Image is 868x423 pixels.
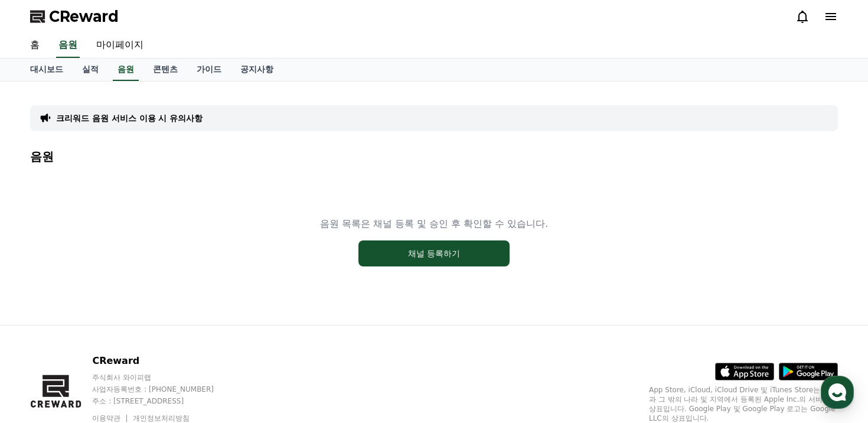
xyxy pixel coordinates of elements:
[231,58,283,81] a: 공지사항
[649,385,838,423] p: App Store, iCloud, iCloud Drive 및 iTunes Store는 미국과 그 밖의 나라 및 지역에서 등록된 Apple Inc.의 서비스 상표입니다. Goo...
[49,7,119,26] span: CReward
[56,33,80,58] a: 음원
[92,354,236,368] p: CReward
[133,414,190,422] a: 개인정보처리방침
[320,217,549,231] p: 음원 목록은 채널 등록 및 승인 후 확인할 수 있습니다.
[21,58,73,81] a: 대시보드
[113,58,139,81] a: 음원
[92,414,129,422] a: 이용약관
[92,396,236,406] p: 주소 : [STREET_ADDRESS]
[143,58,187,81] a: 콘텐츠
[30,7,119,26] a: CReward
[30,150,838,163] h4: 음원
[92,385,236,394] p: 사업자등록번호 : [PHONE_NUMBER]
[56,112,203,124] a: 크리워드 음원 서비스 이용 시 유의사항
[92,373,236,382] p: 주식회사 와이피랩
[187,58,231,81] a: 가이드
[73,58,108,81] a: 실적
[358,240,510,266] button: 채널 등록하기
[21,33,49,58] a: 홈
[87,33,153,58] a: 마이페이지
